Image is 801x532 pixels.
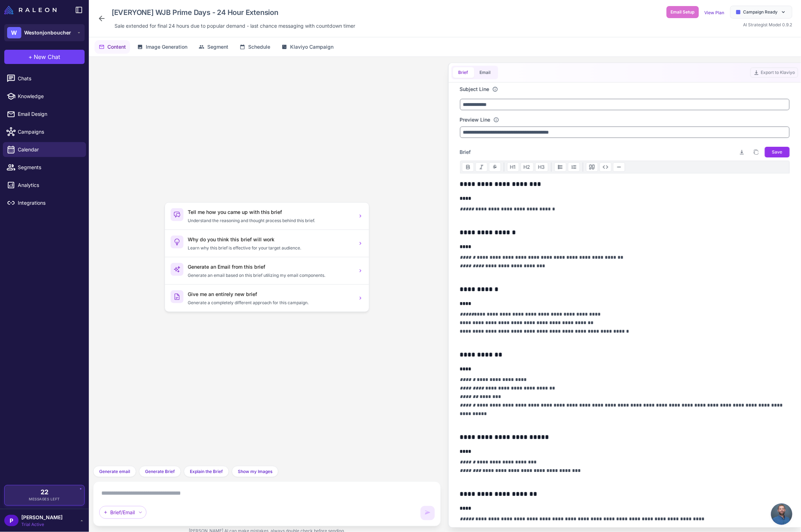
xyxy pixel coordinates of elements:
[188,300,353,306] p: Generate a completely different approach for this campaign.
[18,163,80,171] span: Segments
[3,107,86,122] a: Email Design
[18,110,80,118] span: Email Design
[3,89,86,104] a: Knowledge
[751,68,798,77] button: Export to Klaviyo
[139,466,181,477] button: Generate Brief
[4,50,85,64] button: +New Chat
[751,146,762,158] button: Copy brief
[21,514,63,521] span: [PERSON_NAME]
[4,6,57,14] img: Raleon Logo
[109,6,358,19] div: Click to edit campaign name
[99,468,130,475] span: Generate email
[290,43,333,51] span: Klaviyo Campaign
[188,272,353,279] p: Generate an email based on this brief utilizing my email components.
[3,124,86,139] a: Campaigns
[18,199,80,207] span: Integrations
[29,53,33,61] span: +
[743,22,792,27] span: AI Strategist Model 0.9.2
[190,468,223,475] span: Explain the Brief
[41,489,48,495] span: 22
[453,67,474,78] button: Brief
[145,468,175,475] span: Generate Brief
[671,9,695,15] span: Email Setup
[21,521,63,528] span: Trial Active
[3,195,86,210] a: Integrations
[188,236,353,243] h3: Why do you think this brief will work
[277,40,338,54] button: Klaviyo Campaign
[112,21,358,31] div: Click to edit description
[3,178,86,193] a: Analytics
[3,71,86,86] a: Chats
[460,85,490,93] label: Subject Line
[3,142,86,157] a: Calendar
[99,506,146,519] div: Brief/Email
[474,67,497,78] button: Email
[3,160,86,175] a: Segments
[235,40,274,54] button: Schedule
[107,43,126,51] span: Content
[460,116,491,124] label: Preview Line
[736,146,748,158] button: Download brief
[133,40,192,54] button: Image Generation
[29,496,60,502] span: Messages Left
[188,217,353,224] p: Understand the reasoning and thought process behind this brief.
[188,263,353,271] h3: Generate an Email from this brief
[18,146,80,154] span: Calendar
[188,208,353,216] h3: Tell me how you came up with this brief
[772,149,783,155] span: Save
[248,43,270,51] span: Schedule
[705,10,725,15] a: View Plan
[743,9,778,15] span: Campaign Ready
[95,40,130,54] button: Content
[146,43,187,51] span: Image Generation
[24,29,71,37] span: Westonjonboucher
[34,53,60,61] span: New Chat
[188,245,353,251] p: Learn why this brief is effective for your target audience.
[765,147,790,157] button: Save
[507,162,519,172] button: H1
[18,75,80,82] span: Chats
[114,22,355,30] span: Sale extended for final 24 hours due to popular demand - last chance messaging with countdown timer
[460,148,471,156] span: Brief
[535,162,548,172] button: H3
[18,181,80,189] span: Analytics
[4,6,59,14] a: Raleon Logo
[7,27,21,38] div: W
[184,466,229,477] button: Explain the Brief
[18,92,80,100] span: Knowledge
[207,43,228,51] span: Segment
[232,466,278,477] button: Show my Images
[771,504,792,525] div: Open chat
[238,468,272,475] span: Show my Images
[4,515,18,526] div: P
[667,6,699,18] button: Email Setup
[520,162,534,172] button: H2
[194,40,233,54] button: Segment
[459,69,469,76] span: Brief
[93,466,136,477] button: Generate email
[18,128,80,136] span: Campaigns
[188,290,353,298] h3: Give me an entirely new brief
[4,24,85,41] button: WWestonjonboucher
